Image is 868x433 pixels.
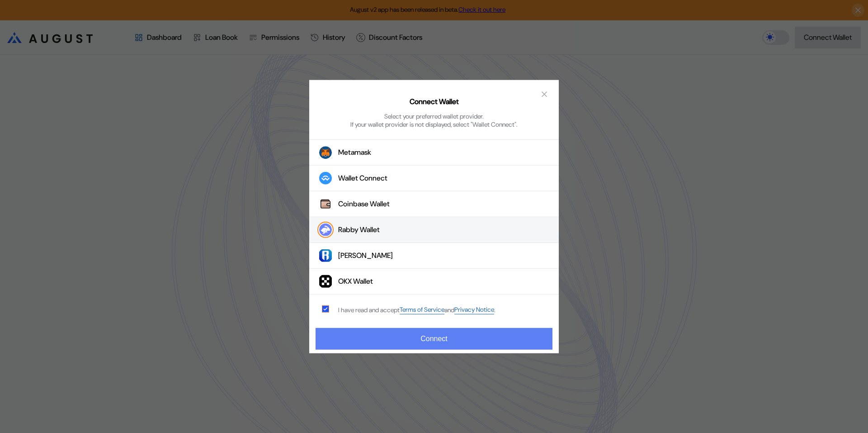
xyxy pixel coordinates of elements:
[338,305,495,314] div: I have read and accept .
[309,269,559,295] button: OKX WalletOKX Wallet
[384,112,484,120] div: Select your preferred wallet provider.
[319,275,332,288] img: OKX Wallet
[309,139,559,166] button: Metamask
[537,87,552,101] button: close modal
[400,305,444,314] a: Terms of Service
[338,225,380,235] div: Rabby Wallet
[338,200,390,209] div: Coinbase Wallet
[309,217,559,243] button: Rabby WalletRabby Wallet
[350,120,518,128] div: If your wallet provider is not displayed, select "Wallet Connect".
[309,243,559,269] button: Ronin Wallet[PERSON_NAME]
[444,306,454,314] span: and
[309,191,559,217] button: Coinbase WalletCoinbase Wallet
[338,174,387,183] div: Wallet Connect
[454,305,494,314] a: Privacy Notice
[338,251,393,261] div: [PERSON_NAME]
[319,224,332,236] img: Rabby Wallet
[319,249,332,262] img: Ronin Wallet
[338,277,373,286] div: OKX Wallet
[316,328,552,350] button: Connect
[319,198,332,210] img: Coinbase Wallet
[338,148,371,157] div: Metamask
[410,97,459,106] h2: Connect Wallet
[309,166,559,191] button: Wallet Connect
